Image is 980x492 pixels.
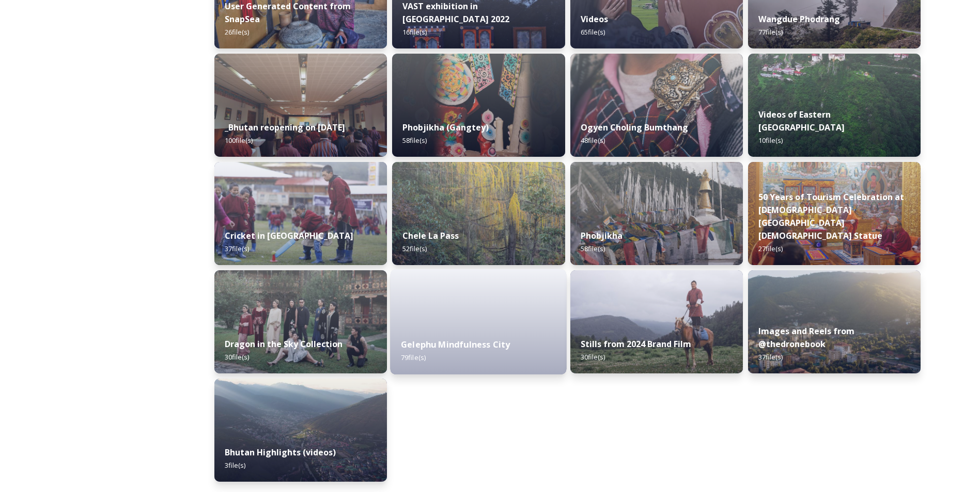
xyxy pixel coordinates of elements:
[391,269,567,401] iframe: msdoc-iframe
[748,162,921,265] img: DSC00164.jpg
[581,27,605,37] span: 65 file(s)
[392,54,565,157] img: Phobjika%2520by%2520Matt%2520Dutile2.jpg
[758,13,840,25] strong: Wangdue Phodrang
[402,1,509,25] strong: VAST exhibition in [GEOGRAPHIC_DATA] 2022
[581,13,608,25] strong: Videos
[570,54,743,157] img: Ogyen%2520Choling%2520by%2520Matt%2520Dutile5.jpg
[758,136,783,145] span: 10 file(s)
[402,122,489,133] strong: Phobjikha (Gangtey)
[401,353,426,362] span: 79 file(s)
[402,27,427,37] span: 16 file(s)
[214,270,387,373] img: 74f9cf10-d3d5-4c08-9371-13a22393556d.jpg
[758,244,783,253] span: 27 file(s)
[401,339,510,350] strong: Gelephu Mindfulness City
[581,338,691,350] strong: Stills from 2024 Brand Film
[758,27,783,37] span: 77 file(s)
[225,244,249,253] span: 37 file(s)
[214,162,387,265] img: Bhutan%2520Cricket%25201.jpeg
[225,447,336,458] strong: Bhutan Highlights (videos)
[758,352,783,362] span: 37 file(s)
[748,270,921,373] img: 01697a38-64e0-42f2-b716-4cd1f8ee46d6.jpg
[402,244,427,253] span: 52 file(s)
[225,352,249,362] span: 30 file(s)
[581,352,605,362] span: 30 file(s)
[570,270,743,373] img: 4075df5a-b6ee-4484-8e29-7e779a92fa88.jpg
[402,136,427,145] span: 58 file(s)
[225,27,249,37] span: 26 file(s)
[225,122,345,133] strong: _Bhutan reopening on [DATE]
[225,136,253,145] span: 100 file(s)
[581,230,623,241] strong: Phobjikha
[225,461,245,470] span: 3 file(s)
[392,162,565,265] img: Marcus%2520Westberg%2520Chelela%2520Pass%25202023_52.jpg
[758,109,845,133] strong: Videos of Eastern [GEOGRAPHIC_DATA]
[214,379,387,482] img: b4ca3a00-89c2-4894-a0d6-064d866d0b02.jpg
[570,162,743,265] img: Phobjika%2520by%2520Matt%2520Dutile1.jpg
[758,325,854,350] strong: Images and Reels from @thedronebook
[581,122,688,133] strong: Ogyen Choling Bumthang
[225,1,351,25] strong: User Generated Content from SnapSea
[581,136,605,145] span: 48 file(s)
[581,244,605,253] span: 58 file(s)
[748,54,921,157] img: East%2520Bhutan%2520-%2520Khoma%25204K%2520Color%2520Graded.jpg
[225,338,343,350] strong: Dragon in the Sky Collection
[225,230,353,241] strong: Cricket in [GEOGRAPHIC_DATA]
[402,230,459,241] strong: Chele La Pass
[214,54,387,157] img: DSC00319.jpg
[758,191,904,241] strong: 50 Years of Tourism Celebration at [DEMOGRAPHIC_DATA][GEOGRAPHIC_DATA][DEMOGRAPHIC_DATA] Statue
